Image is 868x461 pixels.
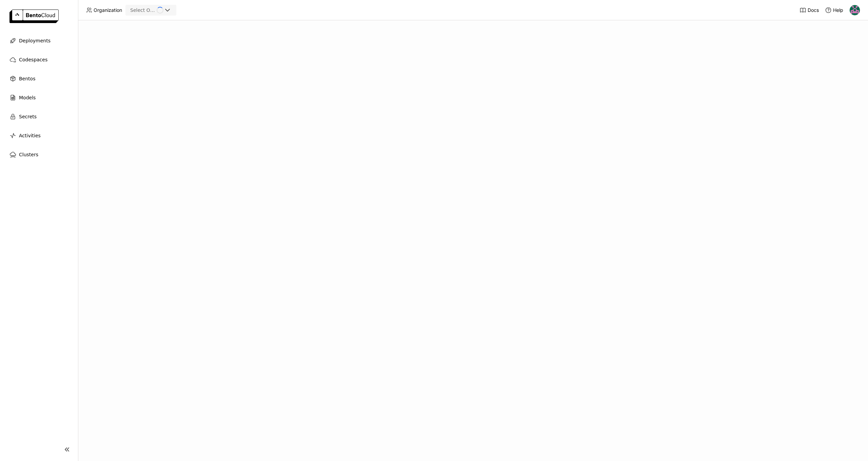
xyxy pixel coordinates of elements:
span: Secrets [19,113,37,121]
div: Select Organization [130,7,157,14]
a: Activities [5,129,73,142]
a: Docs [800,7,819,14]
span: Codespaces [19,56,47,64]
span: Bentos [19,75,35,83]
span: Activities [19,132,41,140]
a: Models [5,91,73,104]
span: Clusters [19,151,38,159]
img: logo [9,9,59,23]
span: Deployments [19,37,51,45]
a: Clusters [5,148,73,161]
a: Secrets [5,110,73,123]
div: Help [825,7,843,14]
span: Docs [808,7,819,13]
img: Harsh Raj [850,5,860,15]
a: Bentos [5,72,73,85]
span: Models [19,94,36,102]
span: Help [833,7,843,13]
span: Organization [94,7,122,13]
